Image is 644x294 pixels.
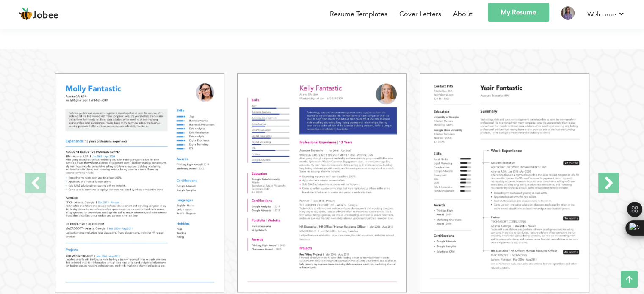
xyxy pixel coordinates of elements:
[587,9,625,19] a: Welcome
[19,7,59,21] a: Jobee
[33,11,59,20] span: Jobee
[19,7,33,21] img: jobee.io
[399,9,441,19] a: Cover Letters
[561,6,575,20] img: Profile Img
[488,3,549,22] a: My Resume
[330,9,387,19] a: Resume Templates
[453,9,473,19] a: About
